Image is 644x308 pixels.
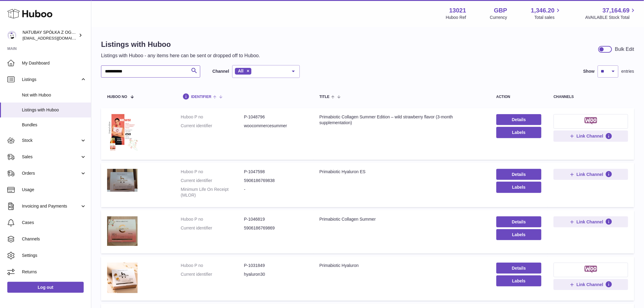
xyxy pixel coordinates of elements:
[23,30,77,41] div: NATUBAY SPÓŁKA Z OGRANICZONĄ ODPOWIEDZIALNOŚCIĄ
[22,77,80,82] span: Listings
[449,6,466,15] strong: 13021
[101,52,260,59] p: Listings with Huboo - any items here can be sent or dropped off to Huboo.
[554,95,628,99] div: channels
[554,216,628,227] button: Link Channel
[585,6,637,20] a: 37,164.69 AVAILABLE Stock Total
[22,253,86,258] span: Settings
[23,36,89,40] span: [EMAIL_ADDRESS][DOMAIN_NAME]
[320,95,330,99] span: title
[22,220,86,226] span: Cases
[554,131,628,142] button: Link Channel
[583,68,595,74] label: Show
[244,123,307,129] dd: woocommercesummer
[107,263,138,293] img: Primabiotic Hyaluron
[554,169,628,180] button: Link Channel
[22,203,80,209] span: Invoicing and Payments
[181,187,244,198] dt: Minimum Life On Receipt (MLOR)
[496,216,542,227] a: Details
[181,169,244,175] dt: Huboo P no
[181,263,244,268] dt: Huboo P no
[577,133,604,139] span: Link Channel
[7,282,84,293] a: Log out
[496,95,542,99] div: action
[22,107,86,113] span: Listings with Huboo
[577,282,604,287] span: Link Channel
[238,68,243,73] span: All
[181,114,244,120] dt: Huboo P no
[615,46,634,53] div: Bulk Edit
[107,169,138,192] img: Primabiotic Hyaluron ES
[22,154,80,160] span: Sales
[107,95,127,99] span: Huboo no
[496,127,542,138] button: Labels
[603,6,630,15] span: 37,164.69
[22,60,86,66] span: My Dashboard
[244,225,307,231] dd: 5906186769869
[212,68,229,74] label: Channel
[320,114,484,126] div: Primabiotic Collagen Summer Edition – wild strawberry flavor (3-month supplementation)
[7,31,16,40] img: internalAdmin-13021@internal.huboo.com
[181,178,244,184] dt: Current identifier
[191,95,212,99] span: identifier
[494,6,507,15] strong: GBP
[320,169,484,175] div: Primabiotic Hyaluron ES
[577,219,604,225] span: Link Channel
[585,117,597,124] img: woocommerce-small.png
[244,263,307,268] dd: P-1031849
[22,138,80,143] span: Stock
[621,68,634,74] span: entries
[534,15,562,20] span: Total sales
[446,15,466,20] div: Huboo Ref
[22,187,86,193] span: Usage
[320,216,484,222] div: Primabiotic Collagen Summer
[181,216,244,222] dt: Huboo P no
[107,114,138,152] img: Primabiotic Collagen Summer Edition – wild strawberry flavor (3-month supplementation)
[585,15,637,20] span: AVAILABLE Stock Total
[496,263,542,274] a: Details
[531,6,562,20] a: 1,346.20 Total sales
[22,170,80,176] span: Orders
[244,169,307,175] dd: P-1047598
[244,114,307,120] dd: P-1048796
[496,114,542,125] a: Details
[22,92,86,98] span: Not with Huboo
[531,6,555,15] span: 1,346.20
[490,15,507,20] div: Currency
[244,216,307,222] dd: P-1046819
[496,275,542,286] button: Labels
[496,169,542,180] a: Details
[22,122,86,128] span: Bundles
[554,279,628,290] button: Link Channel
[101,40,260,49] h1: Listings with Huboo
[181,271,244,277] dt: Current identifier
[496,229,542,240] button: Labels
[22,236,86,242] span: Channels
[577,172,604,177] span: Link Channel
[244,178,307,184] dd: 5906186769838
[22,269,86,275] span: Returns
[181,123,244,129] dt: Current identifier
[244,187,307,198] dd: -
[320,263,484,268] div: Primabiotic Hyaluron
[585,266,597,273] img: woocommerce-small.png
[107,216,138,246] img: Primabiotic Collagen Summer
[181,225,244,231] dt: Current identifier
[496,182,542,193] button: Labels
[244,271,307,277] dd: hyaluron30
